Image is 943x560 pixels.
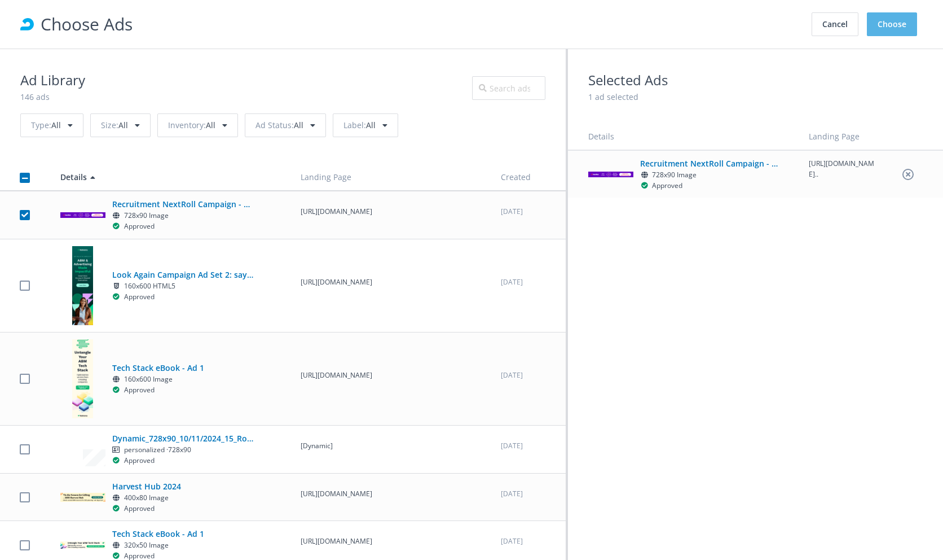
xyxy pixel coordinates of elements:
[501,441,556,452] p: Oct 11, 2024
[112,445,253,456] div: personalized · 728x90
[112,495,121,501] i: Web
[112,504,155,514] div: Approved
[255,120,294,130] span: Ad Status :
[501,370,556,381] p: Sep 30, 2024
[41,11,809,37] h1: Choose Ads
[112,198,253,211] h5: Recruitment NextRoll Campaign - WorkToLive
[809,131,860,142] span: Landing Page
[112,385,155,396] div: Approved
[588,91,638,102] span: 1 ad selected
[112,269,253,281] h5: Look Again Campaign Ad Set 2: say hello to simplicity
[60,212,105,218] img: Recruitment NextRoll Campaign - WorkToLive
[20,113,83,137] div: All
[60,493,105,502] img: Harvest Hub 2024
[168,120,206,130] span: Inventory :
[90,113,151,137] div: All
[112,374,253,385] div: 160x600 Image
[112,362,253,396] span: Tech Stack eBook - Ad 1
[112,211,253,221] div: 728x90 Image
[588,131,614,142] span: Details
[112,493,253,504] div: 400x80 Image
[640,172,649,178] i: Web
[20,69,85,91] h2: Ad Library
[112,362,253,374] h5: Tech Stack eBook - Ad 1
[301,489,481,500] p: https://campaigns.rollworks.com/abm_harvest_hub?utm_source=rollworks&utm_medium=paid-display&utm_...
[112,283,121,290] i: HTML5
[588,69,923,91] h2: Selected Ads
[60,172,87,182] span: Details
[588,172,633,177] img: Recruitment NextRoll Campaign - WorkToLive
[640,158,781,191] span: Recruitment NextRoll Campaign - WorkToLive
[112,376,121,383] i: Web
[20,91,50,102] span: 146 ads
[301,172,351,182] span: Landing Page
[112,542,121,549] i: Web
[501,489,556,500] p: Nov 4, 2024
[112,198,253,232] span: Recruitment NextRoll Campaign - WorkToLive
[501,277,556,288] p: May 18, 2024
[112,456,155,466] div: Approved
[112,212,121,219] i: Web
[812,12,858,36] button: Cancel
[20,17,34,31] div: RollWorks
[112,528,253,540] h5: Tech Stack eBook - Ad 1
[112,432,253,445] h5: Dynamic_728x90_10/11/2024_15_Rollworks_Q4C2BD
[112,480,253,514] span: Harvest Hub 2024
[333,113,398,137] div: All
[867,12,917,36] button: Choose
[640,158,781,170] h5: Recruitment NextRoll Campaign - WorkToLive
[640,170,781,181] div: 728x90 Image
[301,277,481,288] p: https://campaigns.rollworks.com/marketing_made_simple_secure_impactful?utm_source=rollworks&utm_m...
[112,480,253,493] h5: Harvest Hub 2024
[501,536,556,547] p: Sep 30, 2024
[112,292,155,303] div: Approved
[112,432,253,466] span: Dynamic_728x90_10/11/2024_15_Rollworks_Q4C2BD
[72,339,93,418] img: Tech Stack eBook - Ad 1
[501,172,531,182] span: Created
[301,207,481,217] p: https://rollwhereyouthrive.com/?utm_source=rollworks&utm_medium=paid-display&utm_campaign=recruit...
[343,120,366,130] span: Label :
[101,120,118,130] span: Size :
[112,281,253,292] div: 160x600 HTML5
[501,207,556,217] p: May 20, 2022
[72,246,93,325] img: Ad preview image
[301,370,481,381] p: https://campaigns.rollworks.com/tech_stack_ebook?utm_source=rollworks&utm_medium=paid-display&utm...
[640,181,682,191] div: Approved
[112,540,253,551] div: 320x50 Image
[301,441,481,452] p: For dynamic Ads, the landing page URLs are from dynamically recommended products.
[245,113,326,137] div: All
[112,221,155,232] div: Approved
[301,536,481,547] p: https://campaigns.rollworks.com/tech_stack_ebook?utm_source=rollworks&utm_medium=paid-display&utm...
[472,76,545,100] input: Search ads
[31,120,51,130] span: Type :
[112,447,121,453] i: Personalized
[60,541,105,549] img: Tech Stack eBook - Ad 1
[157,113,238,137] div: All
[809,159,875,180] p: https://rollwhereyouthrive.com/?utm_source=rollworks&utm_medium=paid-display&utm_campaign=recruit...
[112,269,253,303] span: Look Again Campaign Ad Set 2: say hello to simplicity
